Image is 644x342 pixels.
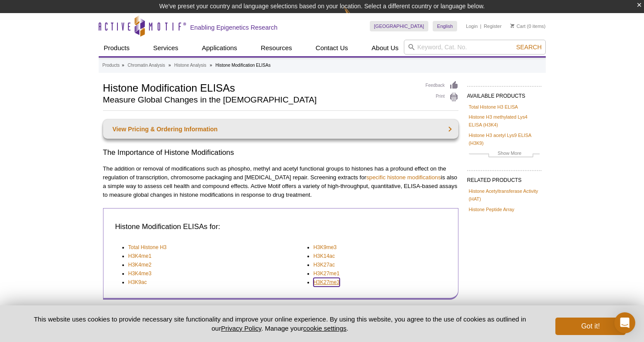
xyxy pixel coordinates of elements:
a: H3K14ac [313,252,335,260]
a: Print [426,92,458,102]
a: H3K27me3 [313,278,340,287]
a: H3K9me3 [313,243,337,252]
a: Histone H3 acetyl Lys9 ELISA (H3K9) [469,131,540,147]
a: Privacy Policy [221,325,261,332]
p: This website uses cookies to provide necessary site functionality and improve your online experie... [19,315,541,333]
h1: Histone Modification ELISAs [103,81,417,94]
button: Search [513,43,544,51]
a: H3K27ac [313,260,335,269]
li: » [169,63,171,68]
button: cookie settings [303,325,346,332]
h2: Measure Global Changes in the [DEMOGRAPHIC_DATA] [103,96,417,104]
a: Histone Analysis [174,62,206,69]
li: » [210,63,212,68]
a: Histone Peptide Array [469,205,514,213]
a: Total Histone H3 [128,243,167,252]
a: [GEOGRAPHIC_DATA] [370,21,429,31]
li: Histone Modification ELISAs [216,63,271,68]
a: Show More [469,149,540,159]
a: Resources [255,40,297,56]
li: » [122,63,124,68]
h3: Histone Modification ELISAs for: [115,222,444,232]
a: Contact Us [310,40,353,56]
a: Total Histone H3 ELISA [469,103,518,111]
a: Applications [196,40,242,56]
a: Cart [510,23,526,29]
h2: AVAILABLE PRODUCTS [467,86,541,102]
a: Products [103,62,120,69]
a: Histone Acetyltransferase Activity (HAT) [469,187,540,203]
a: Chromatin Analysis [127,62,165,69]
a: Services [148,40,184,56]
li: | [480,21,482,31]
button: Got it! [555,318,625,335]
p: The addition or removal of modifications such as phospho, methyl and acetyl functional groups to ... [103,164,458,199]
a: H3K4me2 [128,260,152,269]
h2: Enabling Epigenetics Research [190,24,278,31]
div: Open Intercom Messenger [614,312,635,333]
a: specific histone modifications [366,174,441,181]
h2: The Importance of Histone Modifications [103,147,458,158]
a: Histone H3 methylated Lys4 ELISA (H3K4) [469,113,540,129]
a: H3K9ac [128,278,147,287]
a: H3K4me1 [128,252,152,260]
a: H3K27me1 [313,269,340,278]
a: About Us [366,40,404,56]
a: English [433,21,457,31]
h2: RELATED PRODUCTS [467,170,541,186]
img: Your Cart [510,24,514,28]
a: Products [99,40,135,56]
input: Keyword, Cat. No. [404,40,546,55]
li: (0 items) [510,21,546,31]
a: Feedback [426,81,458,90]
span: Search [516,44,541,51]
a: Register [484,23,502,29]
img: Change Here [344,7,367,27]
a: H3K4me3 [128,269,152,278]
a: Login [466,23,478,29]
a: View Pricing & Ordering Information [103,120,458,139]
